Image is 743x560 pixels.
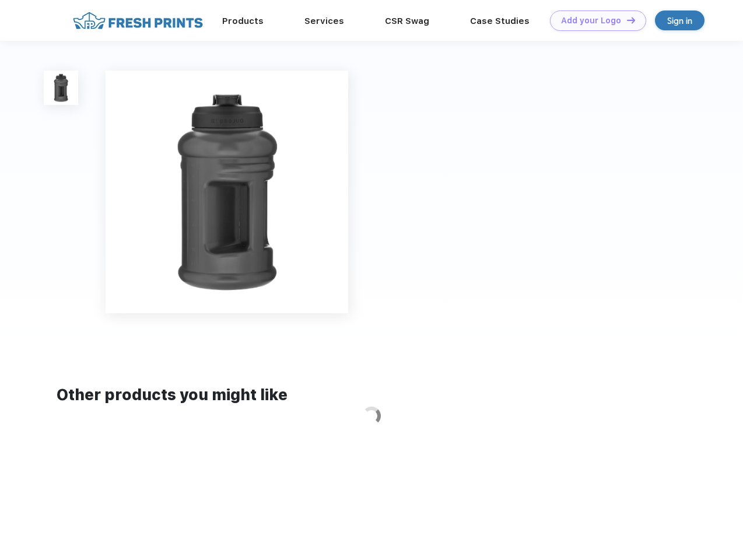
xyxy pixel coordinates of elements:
[667,14,692,27] div: Sign in
[627,17,635,23] img: DT
[222,16,264,26] a: Products
[57,384,686,407] div: Other products you might like
[655,10,705,30] a: Sign in
[44,71,78,105] img: func=resize&h=100
[69,10,206,31] img: fo%20logo%202.webp
[106,71,348,313] img: func=resize&h=640
[561,16,621,26] div: Add your Logo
